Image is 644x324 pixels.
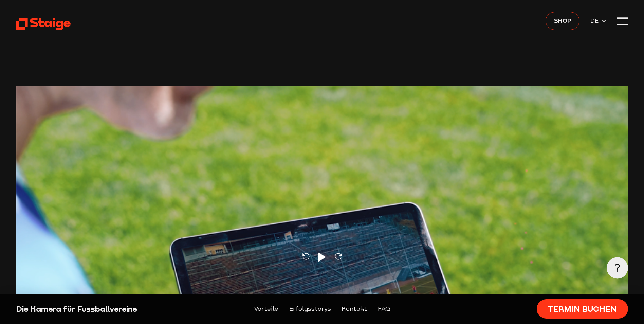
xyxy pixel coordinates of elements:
[16,304,163,314] div: Die Kamera für Fussballvereine
[546,12,579,30] a: Shop
[378,304,390,314] a: FAQ
[254,304,278,314] a: Vorteile
[554,16,571,25] span: Shop
[342,304,367,314] a: Kontakt
[289,304,331,314] a: Erfolgsstorys
[590,16,601,25] span: DE
[537,299,628,319] a: Termin buchen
